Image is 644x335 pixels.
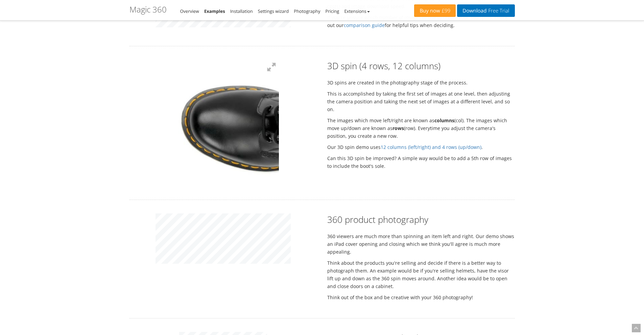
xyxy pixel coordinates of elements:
span: £99 [440,8,451,14]
p: The images which move left/right are known as (col). The images which move up/down are known as (... [327,117,515,140]
p: 3D spins are created in the photography stage of the process. [327,79,515,86]
a: Photography [294,8,320,14]
p: This is accomplished by taking the first set of images at one level, then adjusting the camera po... [327,90,515,113]
a: Buy now£99 [414,4,456,17]
p: Can this 3D spin be improved? A simple way would be to add a 5th row of images to include the boo... [327,154,515,170]
p: Think out of the box and be creative with your 360 photography! [327,293,515,301]
p: Think about the products you're selling and decide if there is a better way to photograph them. A... [327,259,515,290]
h2: 360 product photography [327,213,515,226]
a: Installation [230,8,253,14]
strong: rows [392,125,404,131]
a: Extensions [344,8,369,14]
strong: columns [434,117,454,124]
p: If you're unsure which number of images to use to create your 360 spins, check out our for helpfu... [327,14,515,29]
h2: 3D spin (4 rows, 12 columns) [327,60,515,72]
p: 360 viewers are much more than spinning an item left and right. Our demo shows an iPad cover open... [327,232,515,256]
p: Our 3D spin demo uses . [327,143,515,151]
a: Settings wizard [258,8,289,14]
a: Examples [204,8,225,14]
a: 12 columns (left/right) and 4 rows (up/down) [381,144,481,150]
h1: Magic 360 [129,5,167,14]
a: Pricing [325,8,339,14]
a: DownloadFree Trial [457,4,515,17]
a: Overview [180,8,199,14]
a: comparison guide [344,22,385,28]
span: Free Trial [486,8,509,14]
